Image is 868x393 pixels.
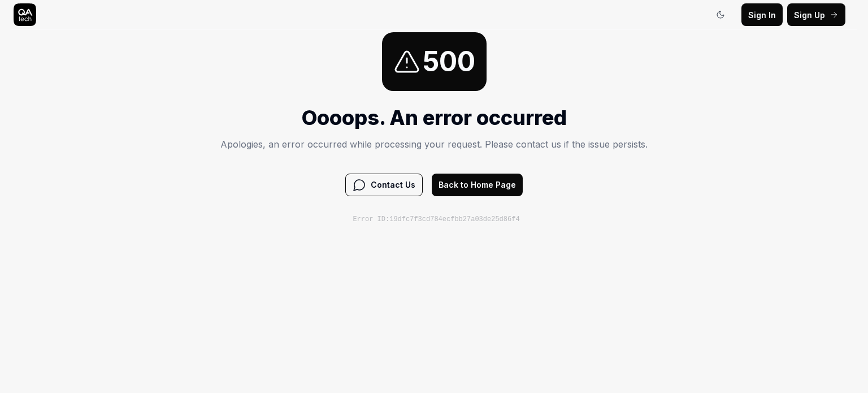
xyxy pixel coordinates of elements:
[787,3,845,26] button: Sign Up
[748,9,776,21] span: Sign In
[220,137,648,151] p: Apologies, an error occurred while processing your request. Please contact us if the issue persists.
[345,174,423,196] button: Contact Us
[220,102,648,133] h1: Oooops. An error occurred
[741,3,783,26] button: Sign In
[423,41,475,82] span: 500
[432,174,523,196] button: Back to Home Page
[353,214,519,224] div: Error ID: 19dfc7f3cd784ecfbb27a03de25d86f4
[794,9,825,21] span: Sign Up
[216,196,643,224] div: Click to Copy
